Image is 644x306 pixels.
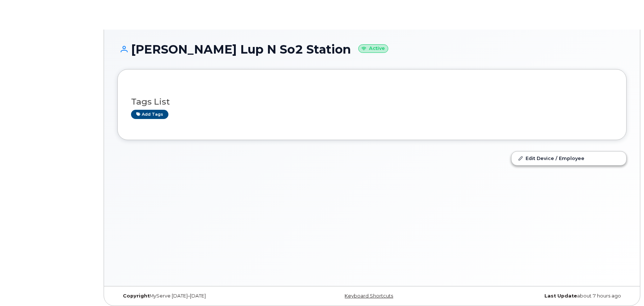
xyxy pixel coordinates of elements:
a: Keyboard Shortcuts [345,293,393,299]
div: MyServe [DATE]–[DATE] [117,293,287,299]
a: Add tags [131,110,168,119]
h3: Tags List [131,97,613,106]
div: about 7 hours ago [457,293,627,299]
a: Edit Device / Employee [511,152,626,165]
strong: Copyright [123,293,150,299]
small: Active [358,44,388,53]
h1: [PERSON_NAME] Lup N So2 Station [117,43,627,56]
strong: Last Update [544,293,577,299]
